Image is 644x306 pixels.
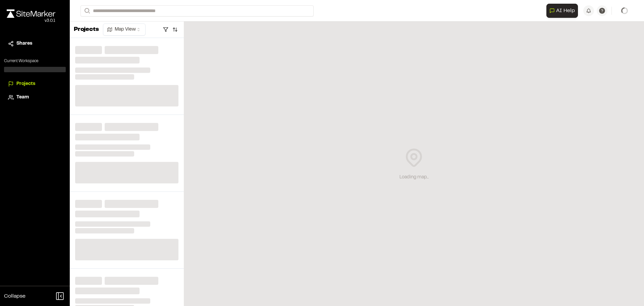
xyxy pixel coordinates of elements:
[546,4,578,18] button: Open AI Assistant
[80,5,93,16] button: Search
[74,25,99,34] p: Projects
[16,40,32,47] span: Shares
[4,58,66,64] p: Current Workspace
[7,18,55,24] div: Oh geez...please don't...
[8,80,62,88] a: Projects
[399,174,429,181] div: Loading map...
[8,94,62,101] a: Team
[556,7,575,15] span: AI Help
[16,94,29,101] span: Team
[7,9,55,18] img: rebrand.png
[546,4,581,18] div: Open AI Assistant
[4,292,25,300] span: Collapse
[16,80,35,88] span: Projects
[8,40,62,47] a: Shares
